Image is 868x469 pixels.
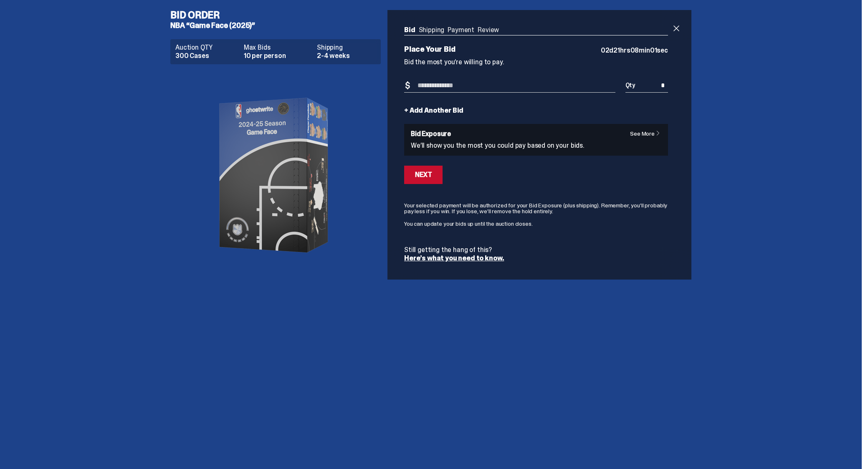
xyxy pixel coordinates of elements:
span: 02 [601,46,610,55]
p: We’ll show you the most you could pay based on your bids. [411,142,661,149]
a: See More [630,131,665,136]
span: 01 [650,46,657,55]
h4: Bid Order [170,10,387,20]
h6: Bid Exposure [411,131,661,137]
dd: 300 Cases [175,53,239,59]
span: $ [405,81,410,90]
p: Bid the most you’re willing to pay. [404,59,668,66]
span: 21 [613,46,620,55]
dt: Auction QTY [175,44,239,51]
button: Next [404,166,443,184]
dt: Shipping [317,44,376,51]
span: Qty [625,82,635,88]
div: Next [415,171,432,178]
dd: 10 per person [244,53,312,59]
span: 08 [630,46,639,55]
a: Here’s what you need to know. [404,254,504,262]
h5: NBA “Game Face (2025)” [170,22,387,29]
p: You can update your bids up until the auction closes. [404,221,668,227]
a: Bid [404,25,415,34]
p: Your selected payment will be authorized for your Bid Exposure (plus shipping). Remember, you’ll ... [404,202,668,214]
p: d hrs min sec [601,47,668,54]
a: + Add Another Bid [404,107,463,114]
dt: Max Bids [244,44,312,51]
p: Place Your Bid [404,45,601,53]
p: Still getting the hang of this? [404,247,668,253]
img: product image [192,71,359,280]
dd: 2-4 weeks [317,53,376,59]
